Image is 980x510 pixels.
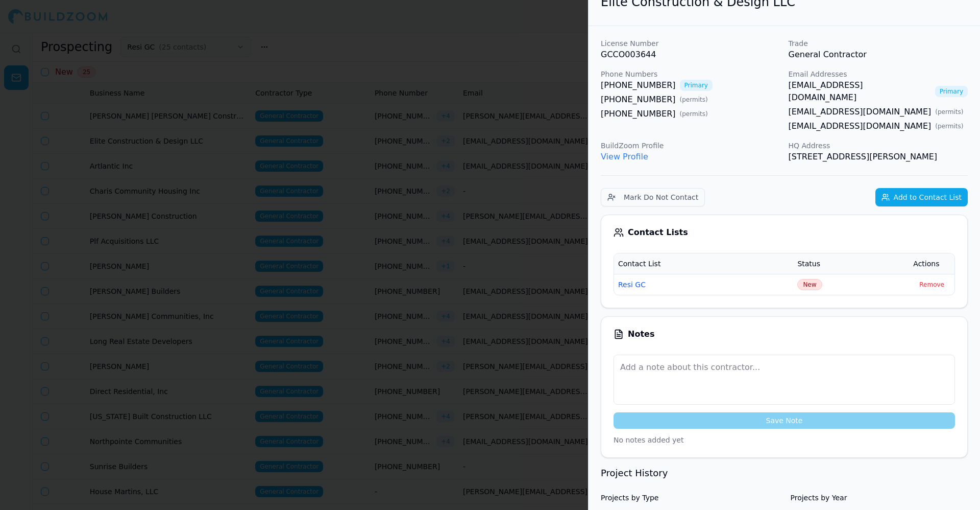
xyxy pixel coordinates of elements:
[618,280,646,290] button: Resi GC
[789,120,932,132] a: [EMAIL_ADDRESS][DOMAIN_NAME]
[680,110,708,118] span: ( permits )
[680,96,708,104] span: ( permits )
[935,108,963,116] span: ( permits )
[793,253,909,274] th: Status
[789,141,968,151] p: HQ Address
[601,108,676,120] a: [PHONE_NUMBER]
[614,435,955,445] p: No notes added yet
[797,279,822,290] button: New
[601,141,780,151] p: BuildZoom Profile
[601,188,705,206] button: Mark Do Not Contact
[935,86,968,97] span: Primary
[601,79,676,91] a: [PHONE_NUMBER]
[601,38,780,49] p: License Number
[909,253,954,274] th: Actions
[913,279,950,291] button: Remove
[797,279,822,290] span: Click to update status
[601,152,648,161] a: View Profile
[789,69,968,79] p: Email Addresses
[789,79,931,104] a: [EMAIL_ADDRESS][DOMAIN_NAME]
[789,49,968,61] p: General Contractor
[601,94,676,106] a: [PHONE_NUMBER]
[601,466,968,480] h3: Project History
[875,188,968,206] button: Add to Contact List
[614,253,793,274] th: Contact List
[601,69,780,79] p: Phone Numbers
[791,493,968,503] h4: Projects by Year
[680,80,713,91] span: Primary
[789,38,968,49] p: Trade
[614,329,955,339] div: Notes
[614,227,955,238] div: Contact Lists
[601,493,778,503] h4: Projects by Type
[935,122,963,130] span: ( permits )
[789,151,968,163] p: [STREET_ADDRESS][PERSON_NAME]
[789,106,932,118] a: [EMAIL_ADDRESS][DOMAIN_NAME]
[601,49,780,61] p: GCCO003644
